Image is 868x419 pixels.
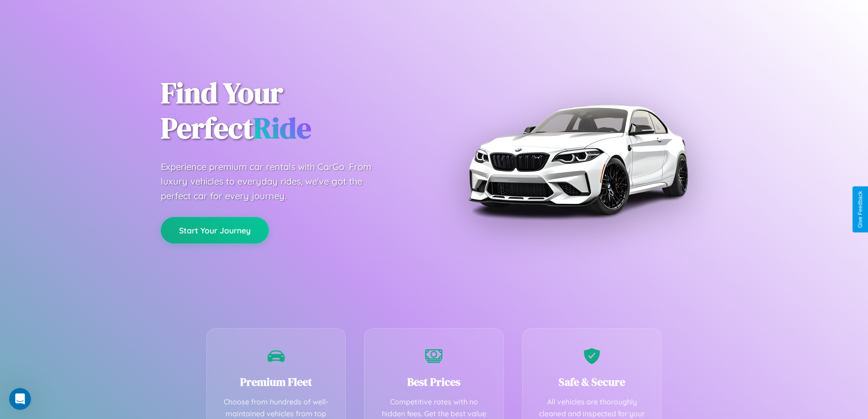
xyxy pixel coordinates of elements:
iframe: Intercom live chat [9,388,31,410]
h3: Best Prices [378,374,490,389]
div: Give Feedback [857,191,863,228]
button: Start Your Journey [161,217,269,243]
p: Experience premium car rentals with CarGo. From luxury vehicles to everyday rides, we've got the ... [161,160,389,203]
img: Premium BMW car rental vehicle [464,46,692,274]
h3: Premium Fleet [221,374,332,389]
span: Ride [253,108,311,148]
h1: Find Your Perfect [161,76,421,146]
h3: Safe & Secure [536,374,648,389]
